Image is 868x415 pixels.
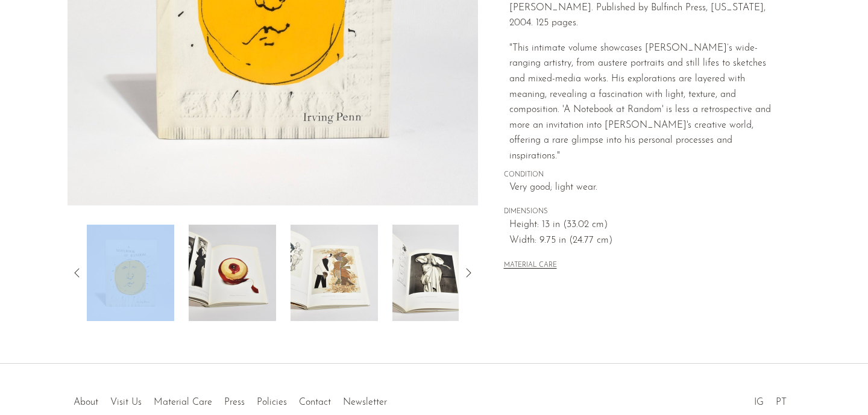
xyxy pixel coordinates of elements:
a: IG [754,398,764,407]
p: "This intimate volume showcases [PERSON_NAME]’s wide-ranging artistry, from austere portraits and... [509,41,775,164]
img: Irving Penn: A Notebook at Random [392,225,480,321]
span: DIMENSIONS [504,207,775,217]
img: Irving Penn: A Notebook at Random [87,225,174,321]
img: Irving Penn: A Notebook at Random [189,225,276,321]
span: Width: 9.75 in (24.77 cm) [509,233,775,249]
a: PT [776,398,787,407]
span: CONDITION [504,170,775,181]
span: Very good; light wear. [509,180,775,196]
ul: Quick links [68,388,393,411]
a: Policies [257,398,287,407]
a: Material Care [154,398,212,407]
button: MATERIAL CARE [504,261,557,270]
a: About [74,398,98,407]
a: Contact [299,398,331,407]
a: Press [224,398,245,407]
img: Irving Penn: A Notebook at Random [291,225,378,321]
span: Height: 13 in (33.02 cm) [509,217,775,233]
ul: Social Medias [748,388,793,411]
a: Visit Us [110,398,142,407]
